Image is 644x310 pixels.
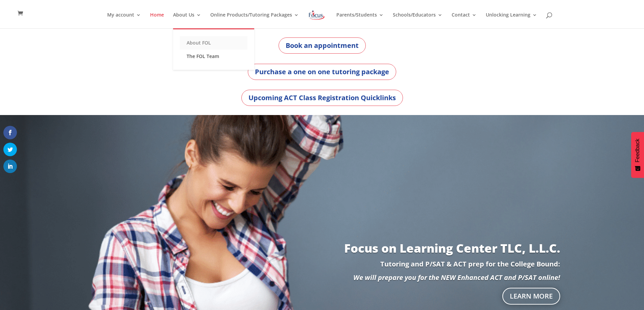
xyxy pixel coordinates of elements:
[107,12,141,28] a: My account
[344,240,560,256] a: Focus on Learning Center TLC, L.L.C.
[210,12,299,28] a: Online Products/Tutoring Packages
[180,50,247,63] a: The FOL Team
[502,288,560,305] a: Learn More
[180,36,247,50] a: About FOL
[308,9,326,21] img: Focus on Learning
[393,12,443,28] a: Schools/Educators
[150,12,164,28] a: Home
[173,12,201,28] a: About Us
[279,37,366,54] a: Book an appointment
[241,90,403,106] a: Upcoming ACT Class Registration Quicklinks
[353,273,560,282] em: We will prepare you for the NEW Enhanced ACT and P/SAT online!
[486,12,537,28] a: Unlocking Learning
[635,139,641,162] span: Feedback
[84,261,560,274] p: Tutoring and P/SAT & ACT prep for the College Bound:
[631,132,644,178] button: Feedback - Show survey
[336,12,384,28] a: Parents/Students
[452,12,477,28] a: Contact
[248,64,396,80] a: Purchase a one on one tutoring package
